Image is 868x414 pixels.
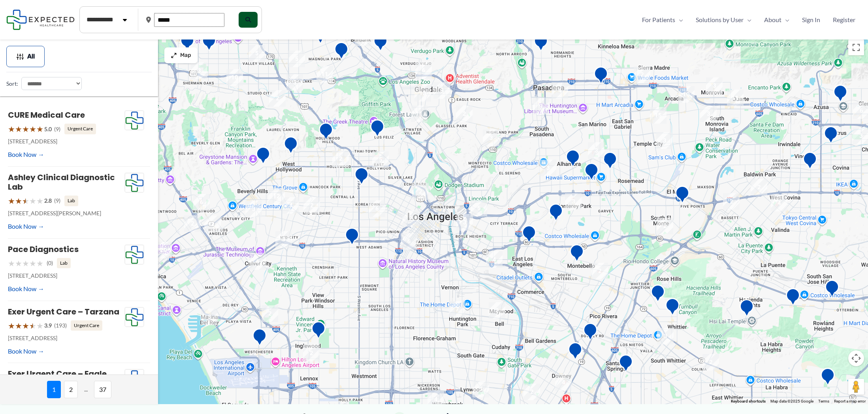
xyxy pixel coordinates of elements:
button: All [6,46,45,67]
div: Pacific Medical Imaging [619,354,633,374]
div: Sunset Diagnostic Radiology [256,147,270,167]
img: Expected Healthcare Logo [125,173,144,193]
div: 6 [249,253,266,270]
div: 3 [473,381,489,397]
span: Lab [64,196,78,206]
div: 10 [678,86,695,103]
img: Expected Healthcare Logo - side, dark font, small [6,9,75,30]
div: 6 [401,233,417,250]
div: 10 [226,69,243,86]
div: 2 [184,215,201,232]
span: ★ [15,122,22,136]
a: Solutions by UserMenu Toggle [689,14,758,26]
div: Diagnostic Medical Group [603,152,617,172]
div: 2 [634,66,650,83]
a: Book Now [8,283,44,295]
div: 3 [275,231,292,248]
div: 2 [303,197,320,214]
a: Pace Diagnostics [8,244,79,255]
span: For Patients [642,14,675,26]
p: [STREET_ADDRESS] [8,136,124,147]
span: ★ [8,256,15,271]
div: Downey MRI Center powered by RAYUS Radiology [568,342,582,362]
div: 11 [316,66,333,83]
div: Inglewood Advanced Imaging [311,321,326,341]
span: Sign In [802,14,820,26]
span: Menu Toggle [675,14,683,26]
div: Western Diagnostic Radiology by RADDICO &#8211; West Hollywood [284,136,298,156]
div: 3 [143,66,160,83]
div: 5 [288,51,305,67]
div: 4 [486,251,503,268]
div: 8 [433,82,450,99]
div: U.S. Diagnostic Management Inc. [313,26,328,46]
img: Filter [16,53,24,60]
div: 2 [702,354,719,371]
button: Drag Pegman onto the map to open Street View [848,379,864,395]
span: Menu Toggle [781,14,789,26]
img: Expected Healthcare Logo [125,245,144,265]
span: 3.9 [44,320,52,331]
span: ★ [36,122,43,136]
div: Montes Medical Group, Inc. [651,284,665,305]
div: Diagnostic Medical Group [786,288,800,308]
a: Book Now [8,149,44,160]
label: Sort: [6,79,18,89]
span: (0) [47,258,53,268]
div: 2 [657,218,673,234]
span: ★ [36,256,43,271]
div: 20 [155,242,172,258]
div: 5 [372,151,389,168]
span: Register [833,14,855,26]
span: ★ [22,318,29,333]
div: 2 [204,216,221,232]
div: Diagnostic Medical Group [825,280,839,300]
div: Precise 3D Imaging [202,33,216,53]
a: Register [827,14,862,26]
div: 4 [282,197,299,214]
span: ... [81,381,91,398]
a: Exer Urgent Care – Tarzana [8,306,119,317]
span: ★ [8,122,15,136]
div: 11 [727,90,744,106]
span: ★ [29,194,36,208]
div: 2 [723,193,740,210]
p: [STREET_ADDRESS] [8,333,124,343]
div: Montebello Advanced Imaging [570,244,584,264]
div: 6 [193,194,210,211]
span: ★ [36,318,43,333]
div: 4 [555,374,572,391]
div: 2 [355,30,371,46]
span: 2.8 [44,196,52,206]
div: 3 [700,105,717,122]
span: 5.0 [44,124,52,134]
div: 3 [483,130,499,146]
p: [STREET_ADDRESS][PERSON_NAME] [8,208,124,218]
div: 2 [591,263,608,279]
span: ★ [29,122,36,136]
div: 15 [650,107,667,124]
a: Book Now [8,345,44,357]
a: AboutMenu Toggle [758,14,796,26]
button: Map [164,47,198,63]
span: 1 [47,381,61,398]
div: Pacific Medical Imaging [566,149,580,169]
div: University Imaging Center &#8211; Prohealth Advanced Imaging Medical Group, Inc. [180,33,194,53]
span: ★ [29,318,36,333]
div: 3 [245,201,262,217]
div: Centrelake Imaging &#8211; Covina [824,126,838,146]
a: Sign In [796,14,827,26]
span: ★ [8,194,15,208]
span: ★ [22,256,29,271]
div: Centrelake Imaging &#8211; El Monte [675,186,689,206]
a: Report a map error [834,399,866,403]
div: 3 [656,132,673,149]
div: 2 [402,210,419,227]
span: 2 [64,381,78,398]
div: 3 [588,142,604,159]
div: 3 [286,74,303,91]
a: Terms (opens in new tab) [818,399,829,403]
div: 2 [489,302,505,319]
div: Belmont Village Senior Living Hollywood Hills [319,122,333,143]
span: Urgent Care [71,320,102,331]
